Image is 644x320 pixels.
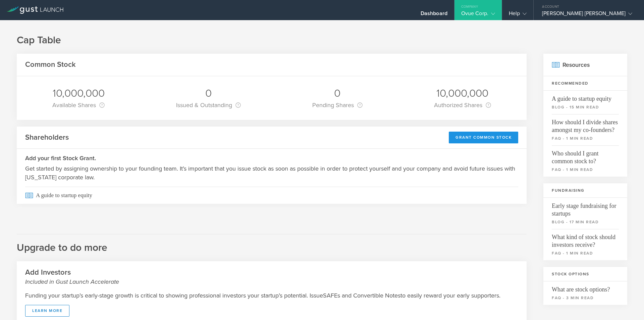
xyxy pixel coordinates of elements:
[542,10,632,20] div: [PERSON_NAME] [PERSON_NAME]
[323,291,400,300] span: SAFEs and Convertible Notes
[176,86,241,100] div: 0
[543,267,627,281] h3: Stock Options
[543,183,627,198] h3: Fundraising
[543,229,627,260] a: What kind of stock should investors receive?faq - 1 min read
[312,86,363,100] div: 0
[461,10,495,20] div: Ovue Corp.
[552,104,619,110] small: blog - 15 min read
[552,135,619,141] small: faq - 1 min read
[176,100,241,110] div: Issued & Outstanding
[543,54,627,76] h2: Resources
[312,100,363,110] div: Pending Shares
[25,187,518,204] span: A guide to startup equity
[25,291,518,300] p: Funding your startup’s early-stage growth is critical to showing professional investors your star...
[17,34,627,47] h1: Cap Table
[552,167,619,173] small: faq - 1 min read
[552,114,619,134] span: How should I divide shares amongst my co-founders?
[509,10,527,20] div: Help
[52,100,105,110] div: Available Shares
[552,198,619,218] span: Early stage fundraising for startups
[434,100,491,110] div: Authorized Shares
[543,114,627,145] a: How should I divide shares amongst my co-founders?faq - 1 min read
[449,132,518,143] div: Grant Common Stock
[543,91,627,114] a: A guide to startup equityblog - 15 min read
[552,250,619,256] small: faq - 1 min read
[552,91,619,103] span: A guide to startup equity
[25,133,69,142] h2: Shareholders
[543,76,627,91] h3: Recommended
[421,10,447,20] div: Dashboard
[25,305,69,317] a: learn more
[552,295,619,301] small: faq - 3 min read
[552,229,619,249] span: What kind of stock should investors receive?
[434,86,491,100] div: 10,000,000
[552,281,619,293] span: What are stock options?
[552,219,619,225] small: blog - 17 min read
[25,60,76,70] h2: Common Stock
[610,288,644,320] iframe: Chat Widget
[25,154,518,163] h3: Add your first Stock Grant.
[52,86,105,100] div: 10,000,000
[543,198,627,229] a: Early stage fundraising for startupsblog - 17 min read
[543,145,627,177] a: Who should I grant common stock to?faq - 1 min read
[25,268,518,286] h2: Add Investors
[25,164,518,182] p: Get started by assigning ownership to your founding team. It’s important that you issue stock as ...
[17,234,527,255] h2: Upgrade to do more
[552,145,619,165] span: Who should I grant common stock to?
[25,277,518,286] small: Included in Gust Launch Accelerate
[17,187,527,204] a: A guide to startup equity
[543,281,627,305] a: What are stock options?faq - 3 min read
